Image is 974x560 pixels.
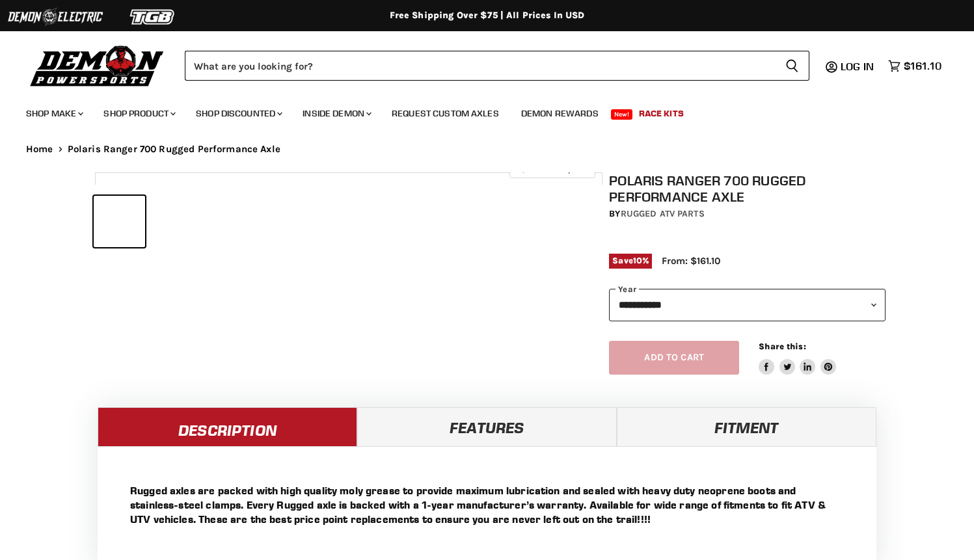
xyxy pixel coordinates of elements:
button: Polaris Ranger 700 Rugged Performance Axle thumbnail [94,196,145,247]
a: $161.10 [882,57,948,75]
span: Log in [841,60,874,73]
img: Demon Electric Logo 2 [7,5,104,29]
a: Shop Make [16,100,91,127]
form: Product [185,51,809,81]
a: Home [26,144,53,155]
span: New! [611,109,633,120]
span: From: $161.10 [662,255,720,267]
input: Search [185,51,775,81]
button: Search [775,51,809,81]
a: Log in [835,60,882,72]
span: Save % [609,254,652,268]
a: Description [98,407,357,446]
h1: Polaris Ranger 700 Rugged Performance Axle [609,172,886,205]
span: 10 [633,256,642,265]
button: Polaris Ranger 700 Rugged Performance Axle thumbnail [149,196,200,247]
a: Fitment [617,407,876,446]
aside: Share this: [759,341,836,375]
a: Shop Product [94,100,183,127]
a: Rugged ATV Parts [621,208,705,219]
a: Shop Discounted [186,100,290,127]
a: Inside Demon [293,100,379,127]
span: Click to expand [516,164,588,174]
a: Request Custom Axles [382,100,509,127]
img: Demon Powersports [26,42,169,88]
img: TGB Logo 2 [104,5,202,29]
a: Features [357,407,617,446]
select: year [609,289,886,321]
span: Polaris Ranger 700 Rugged Performance Axle [68,144,280,155]
a: Demon Rewards [511,100,608,127]
button: Polaris Ranger 700 Rugged Performance Axle thumbnail [205,196,256,247]
ul: Main menu [16,95,938,127]
span: $161.10 [904,60,941,72]
p: Rugged axles are packed with high quality moly grease to provide maximum lubrication and sealed w... [130,483,844,526]
span: Share this: [759,341,805,351]
a: Race Kits [629,100,694,127]
div: by [609,207,886,221]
